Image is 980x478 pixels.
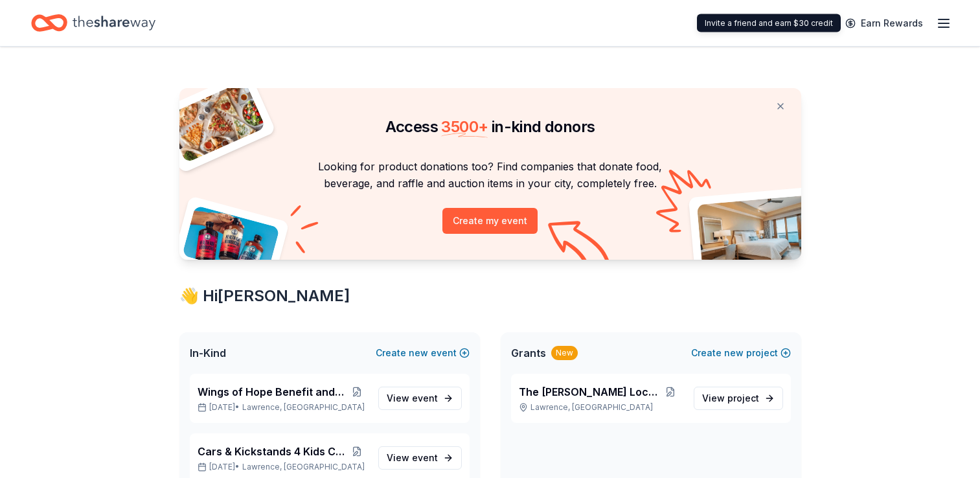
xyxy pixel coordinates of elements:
[519,384,659,400] span: The [PERSON_NAME] Locker
[691,345,791,361] button: Createnewproject
[838,12,931,35] a: Earn Rewards
[727,393,759,404] span: project
[378,446,462,470] a: View event
[442,208,538,234] button: Create my event
[702,391,759,406] span: View
[378,387,462,410] a: View event
[190,345,226,361] span: In-Kind
[697,14,841,32] div: Invite a friend and earn $30 credit
[165,80,266,163] img: Pizza
[412,393,438,404] span: event
[198,402,368,413] p: [DATE] •
[179,286,801,306] div: 👋 Hi [PERSON_NAME]
[31,8,155,38] a: Home
[242,462,365,472] span: Lawrence, [GEOGRAPHIC_DATA]
[387,391,438,406] span: View
[724,345,744,361] span: new
[198,444,347,459] span: Cars & Kickstands 4 Kids Car Show
[376,345,470,361] button: Createnewevent
[441,117,488,136] span: 3500 +
[551,346,578,360] div: New
[548,221,613,269] img: Curvy arrow
[195,158,786,192] p: Looking for product donations too? Find companies that donate food, beverage, and raffle and auct...
[242,402,365,413] span: Lawrence, [GEOGRAPHIC_DATA]
[198,462,368,472] p: [DATE] •
[519,402,683,413] p: Lawrence, [GEOGRAPHIC_DATA]
[409,345,428,361] span: new
[412,452,438,463] span: event
[511,345,546,361] span: Grants
[198,384,347,400] span: Wings of Hope Benefit and Auction
[694,387,783,410] a: View project
[385,117,595,136] span: Access in-kind donors
[387,450,438,466] span: View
